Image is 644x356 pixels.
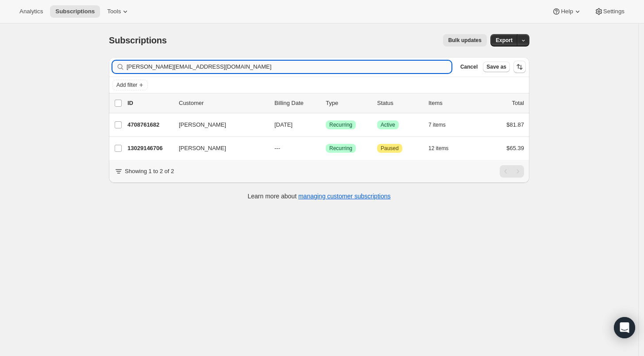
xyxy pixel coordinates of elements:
[448,37,482,44] span: Bulk updates
[179,120,226,129] span: [PERSON_NAME]
[248,192,391,201] p: Learn more about
[109,35,167,45] span: Subscriptions
[127,119,524,131] div: 4708761682[PERSON_NAME][DATE]SuccessRecurringSuccessActive7 items$81.87
[614,317,635,338] div: Open Intercom Messenger
[127,99,172,108] p: ID
[490,34,518,46] button: Export
[428,119,455,131] button: 7 items
[506,121,524,128] span: $81.87
[274,99,319,108] p: Billing Date
[513,61,526,73] button: Sort the results
[326,99,370,108] div: Type
[14,5,48,18] button: Analytics
[496,37,513,44] span: Export
[561,8,573,15] span: Help
[50,5,100,18] button: Subscriptions
[127,142,524,155] div: 13029146706[PERSON_NAME]---SuccessRecurringAttentionPaused12 items$65.39
[298,193,391,200] a: managing customer subscriptions
[107,8,121,15] span: Tools
[486,63,506,70] span: Save as
[179,144,226,153] span: [PERSON_NAME]
[506,145,524,151] span: $65.39
[377,99,421,108] p: Status
[329,145,352,152] span: Recurring
[428,145,448,152] span: 12 items
[443,34,487,46] button: Bulk updates
[125,167,174,176] p: Showing 1 to 2 of 2
[116,81,137,89] span: Add filter
[428,142,458,155] button: 12 items
[428,99,473,108] div: Items
[112,80,148,90] button: Add filter
[460,63,478,70] span: Cancel
[127,120,172,129] p: 4708761682
[55,8,95,15] span: Subscriptions
[381,121,395,128] span: Active
[500,165,524,178] nav: Pagination
[127,144,172,153] p: 13029146706
[102,5,135,18] button: Tools
[127,99,524,108] div: IDCustomerBilling DateTypeStatusItemsTotal
[19,8,43,15] span: Analytics
[274,121,293,128] span: [DATE]
[483,62,510,72] button: Save as
[174,118,262,132] button: [PERSON_NAME]
[603,8,625,15] span: Settings
[179,99,267,108] p: Customer
[547,5,587,18] button: Help
[457,62,481,72] button: Cancel
[329,121,352,128] span: Recurring
[589,5,630,18] button: Settings
[274,145,280,151] span: ---
[428,121,446,128] span: 7 items
[512,99,524,108] p: Total
[127,61,451,73] input: Filter subscribers
[174,141,262,155] button: [PERSON_NAME]
[381,145,399,152] span: Paused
